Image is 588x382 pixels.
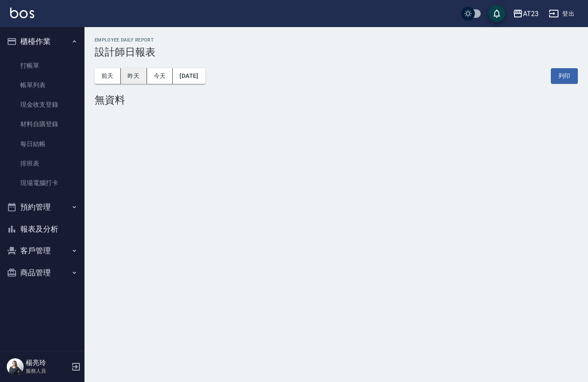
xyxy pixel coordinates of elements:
[3,114,81,134] a: 材料自購登錄
[3,95,81,114] a: 現金收支登錄
[523,8,539,19] div: AT23
[26,367,69,375] p: 服務人員
[3,30,81,53] button: 櫃檯作業
[10,8,34,18] img: Logo
[26,359,69,367] h5: 楊亮玲
[95,46,578,58] h3: 設計師日報表
[3,75,81,95] a: 帳單列表
[3,196,81,218] button: 預約管理
[545,6,578,22] button: 登出
[95,37,578,43] h2: Employee Daily Report
[3,56,81,75] a: 打帳單
[3,218,81,240] button: 報表及分析
[488,5,505,22] button: save
[7,358,24,375] img: Person
[3,240,81,262] button: 客戶管理
[3,134,81,154] a: 每日結帳
[121,68,147,84] button: 昨天
[3,173,81,193] a: 現場電腦打卡
[147,68,173,84] button: 今天
[95,94,578,106] div: 無資料
[3,154,81,173] a: 排班表
[95,68,121,84] button: 前天
[3,262,81,284] button: 商品管理
[509,5,542,22] button: AT23
[173,68,205,84] button: [DATE]
[551,68,578,84] button: 列印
